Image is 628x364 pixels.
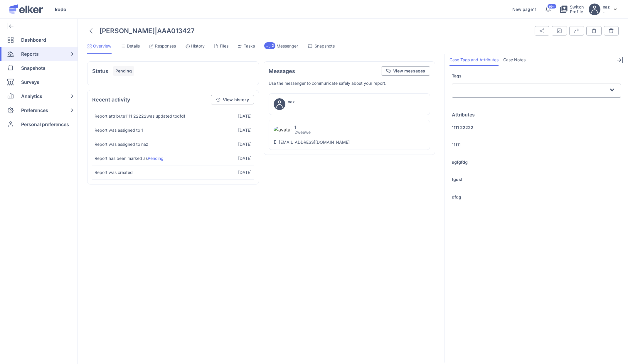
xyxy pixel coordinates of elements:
button: View history [211,95,254,104]
p: - [288,104,295,109]
p: 2weewe [294,130,311,135]
img: avatar [274,98,285,110]
span: View history [223,98,249,102]
span: Surveys [21,75,39,89]
span: Personal preferences [21,117,69,131]
label: 11111 [452,142,621,148]
span: 1111 22222 [125,114,147,118]
p: [DATE] [238,141,252,147]
a: New page11 [512,7,536,12]
p: Report attribute was updated to [95,113,185,119]
div: Use the messenger to communicate safely about your report. [269,80,430,86]
span: Pending [148,156,164,161]
span: View messages [393,69,425,73]
h4: Recent activity [92,96,130,104]
img: svg%3e [216,97,220,102]
h4: Status [92,67,108,75]
span: Snapshots [21,61,46,75]
button: View messages [381,66,430,76]
span: Files [220,43,228,49]
span: Reports [21,47,39,61]
span: 99+ [549,5,555,8]
h5: 1 [294,125,311,130]
p: Report was created [95,170,133,175]
span: History [191,43,205,49]
h4: Messages [269,67,295,75]
span: Case Tags and Attributes [449,57,499,63]
span: Details [127,43,140,49]
img: svg%3e [609,28,614,33]
label: fgdsf [452,177,621,182]
p: Report was assigned to naz [95,141,148,147]
span: Analytics [21,89,42,103]
span: Responses [155,43,176,49]
span: Tasks [244,43,255,49]
p: E [274,139,277,145]
p: [EMAIL_ADDRESS][DOMAIN_NAME] [279,139,350,145]
h5: naz [288,99,295,104]
img: avatar [589,4,600,15]
span: dfdf [177,114,185,118]
img: svg%3e [540,28,544,33]
span: [PERSON_NAME] [100,27,155,35]
p: [DATE] [238,155,252,161]
span: Snapshots [314,43,335,49]
p: [DATE] [238,113,252,119]
span: 2 [272,43,274,48]
p: - [603,9,610,14]
label: sgfgfdg [452,159,621,165]
span: Messenger [277,43,298,49]
div: Attributes [452,112,621,118]
span: AAA013427 [157,27,195,35]
p: Report was assigned to 1 [95,127,143,133]
label: 1111 22222 [452,125,621,130]
span: Switch Profile [570,5,584,14]
div: Search for option [452,84,621,98]
h5: naz [603,4,610,9]
span: | [155,27,157,35]
img: export [574,28,579,33]
img: notes [591,28,597,33]
label: dfdg [452,194,621,200]
span: Case Notes [503,57,526,63]
p: [DATE] [238,127,252,133]
input: Search for option [457,86,609,93]
img: Elker [9,4,43,14]
span: Pending [115,68,132,74]
img: svg%3e [614,9,617,10]
img: avatar [274,126,292,133]
p: Report has been marked as [95,155,164,161]
span: Dashboard [21,33,46,47]
span: Preferences [21,103,48,117]
span: kodo [55,6,66,13]
span: Overview [93,43,112,49]
label: Tags [452,73,621,79]
p: [DATE] [238,170,252,175]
